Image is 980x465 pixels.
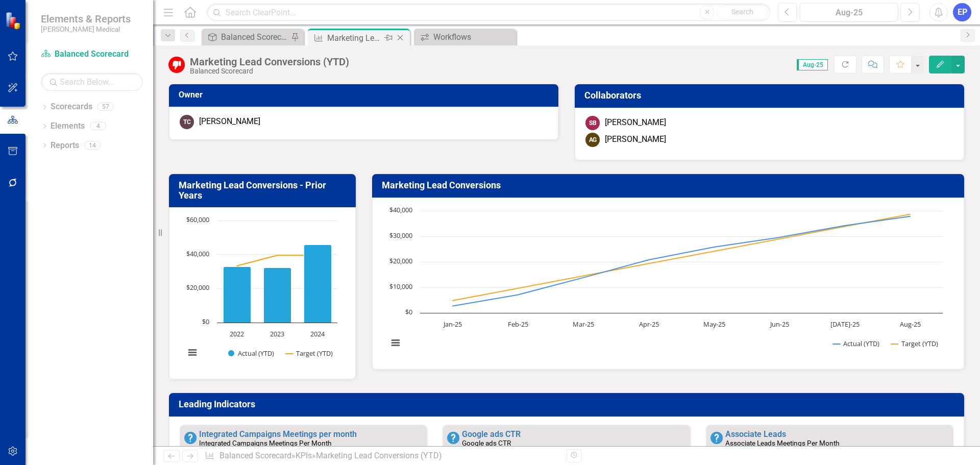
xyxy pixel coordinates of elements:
[186,215,209,224] text: $60,000
[573,320,594,329] text: Mar-25
[717,5,768,19] button: Search
[833,339,880,348] button: Show Actual (YTD)
[286,349,333,358] button: Show Target (YTD)
[204,31,288,43] a: Balanced Scorecard (Daily Huddle)
[51,140,79,152] a: Reports
[186,283,209,292] text: $20,000
[205,450,559,462] div: » »
[710,432,723,444] img: No Information
[389,231,412,240] text: $30,000
[224,245,332,323] g: Actual (YTD), series 1 of 2. Bar series with 3 bars.
[97,103,114,111] div: 57
[296,451,312,460] a: KPIs
[179,180,350,201] h3: Marketing Lead Conversions - Prior Years
[389,256,412,265] text: $20,000
[382,180,959,190] h3: Marketing Lead Conversions
[51,120,85,132] a: Elements
[803,7,894,19] div: Aug-25
[769,320,789,329] text: Jun-25
[389,282,412,291] text: $10,000
[800,3,898,21] button: Aug-25
[264,268,291,323] path: 2023, 32,367. Actual (YTD).
[180,115,194,129] div: TC
[830,320,859,329] text: [DATE]-25
[447,432,459,444] img: No Information
[389,205,412,214] text: $40,000
[180,215,342,369] svg: Interactive chart
[725,439,839,447] small: Associate Leads Meetings Per Month
[41,25,131,33] small: [PERSON_NAME] Medical
[168,57,185,73] img: Below Target
[725,429,786,439] a: Associate Leads
[185,346,200,360] button: View chart menu, Chart
[230,329,244,338] text: 2022
[84,141,101,150] div: 14
[416,31,513,43] a: Workflows
[605,117,666,129] div: [PERSON_NAME]
[585,116,600,130] div: SB
[585,133,600,147] div: AG
[953,3,971,21] button: EP
[190,67,349,75] div: Balanced Scorecard
[327,32,382,44] div: Marketing Lead Conversions (YTD)
[41,48,143,60] a: Balanced Scorecard
[190,56,349,67] div: Marketing Lead Conversions (YTD)
[383,206,948,359] svg: Interactive chart
[180,215,345,369] div: Chart. Highcharts interactive chart.
[584,90,958,101] h3: Collaborators
[797,59,828,70] span: Aug-25
[221,31,288,43] div: Balanced Scorecard (Daily Huddle)
[270,329,284,338] text: 2023
[228,349,275,358] button: Show Actual (YTD)
[41,13,131,25] span: Elements & Reports
[90,122,106,131] div: 4
[316,451,442,460] div: Marketing Lead Conversions (YTD)
[639,320,658,329] text: Apr-25
[383,206,954,359] div: Chart. Highcharts interactive chart.
[899,320,920,329] text: Aug-25
[219,451,291,460] a: Balanced Scorecard
[462,429,521,439] a: Google ads CTR
[199,429,357,439] a: Integrated Campaigns Meetings per month
[433,31,513,43] div: Workflows
[179,90,552,100] h3: Owner
[202,317,209,326] text: $0
[199,439,331,447] small: Integrated Campaigns Meetings Per Month
[703,320,725,329] text: May-25
[462,439,511,447] small: Google ads CTR
[5,11,23,30] img: ClearPoint Strategy
[51,101,92,113] a: Scorecards
[186,249,209,258] text: $40,000
[891,339,939,348] button: Show Target (YTD)
[224,267,251,323] path: 2022, 32,865. Actual (YTD).
[443,320,462,329] text: Jan-25
[605,134,666,145] div: [PERSON_NAME]
[41,73,143,91] input: Search Below...
[184,432,197,444] img: No Information
[405,307,412,316] text: $0
[731,8,753,16] span: Search
[207,4,770,21] input: Search ClearPoint...
[304,245,332,323] path: 2024, 45,728. Actual (YTD).
[508,320,528,329] text: Feb-25
[310,329,325,338] text: 2024
[388,336,403,350] button: View chart menu, Chart
[179,399,958,409] h3: Leading Indicators
[199,116,260,128] div: [PERSON_NAME]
